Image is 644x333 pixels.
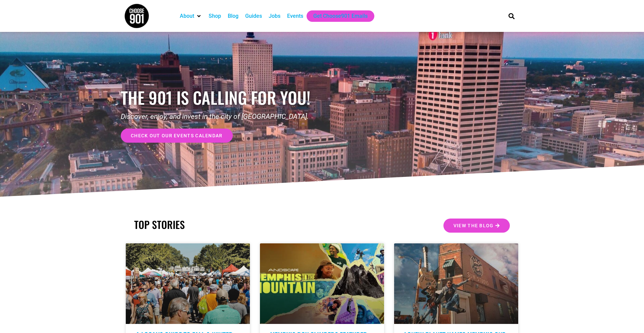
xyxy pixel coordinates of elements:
[443,219,510,233] a: View the Blog
[134,219,319,231] h2: TOP STORIES
[506,10,517,21] div: Search
[121,129,233,143] a: check out our events calendar
[453,223,494,228] span: View the Blog
[176,10,497,22] nav: Main nav
[287,12,303,20] a: Events
[176,10,205,22] div: About
[245,12,262,20] a: Guides
[180,12,194,20] a: About
[228,12,238,20] a: Blog
[131,133,223,138] span: check out our events calendar
[313,12,368,20] a: Get Choose901 Emails
[269,12,280,20] a: Jobs
[121,111,322,122] p: Discover, enjoy, and invest in the city of [GEOGRAPHIC_DATA].
[209,12,221,20] a: Shop
[121,88,322,107] h1: the 901 is calling for you!
[394,243,518,324] a: Two people jumping in front of a building with a guitar, featuring The Edge.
